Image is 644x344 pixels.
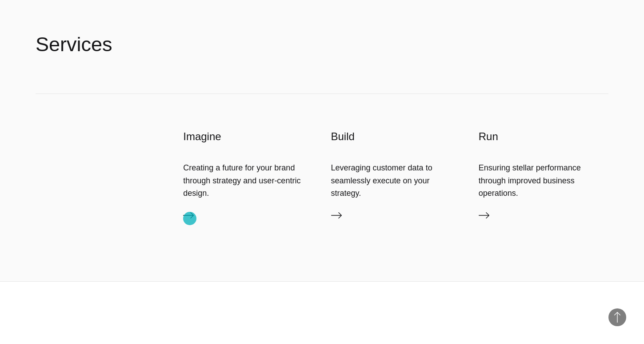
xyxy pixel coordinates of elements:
h3: Build [331,130,461,144]
h3: Imagine [183,130,313,144]
h2: Services [36,31,112,58]
button: Back to Top [608,308,626,326]
h3: Run [479,130,608,144]
div: Ensuring stellar performance through improved business operations. [479,162,608,199]
div: Creating a future for your brand through strategy and user-centric design. [183,162,313,199]
div: Leveraging customer data to seamlessly execute on your strategy. [331,162,461,199]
